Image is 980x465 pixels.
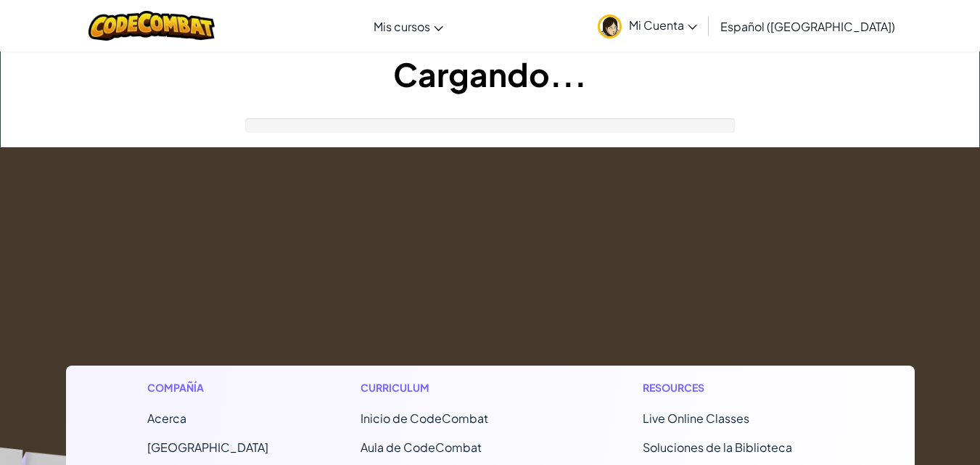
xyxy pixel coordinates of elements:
[366,7,450,46] a: Mis cursos
[361,440,482,455] a: Aula de CodeCombat
[88,11,215,41] img: CodeCombat logo
[147,440,268,455] a: [GEOGRAPHIC_DATA]
[374,19,430,34] span: Mis cursos
[598,15,622,38] img: avatar
[361,380,551,395] h1: Curriculum
[713,7,902,46] a: Español ([GEOGRAPHIC_DATA])
[643,440,792,455] a: Soluciones de la Biblioteca
[643,411,749,426] a: Live Online Classes
[643,380,833,395] h1: Resources
[629,17,697,33] span: Mi Cuenta
[147,380,268,395] h1: Compañía
[361,411,488,426] span: Inicio de CodeCombat
[720,19,895,34] span: Español ([GEOGRAPHIC_DATA])
[590,3,704,49] a: Mi Cuenta
[147,411,186,426] a: Acerca
[1,52,979,96] h1: Cargando...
